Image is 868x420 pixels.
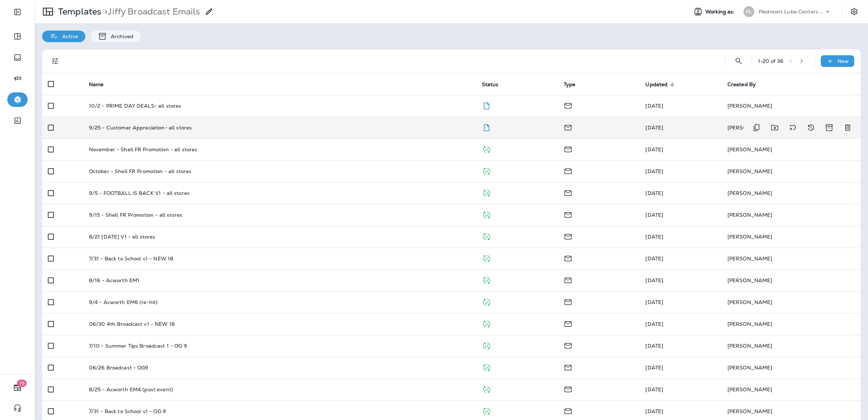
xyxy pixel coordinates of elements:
[89,408,166,414] p: 7/31 - Back to School v1 - OG 9
[564,298,572,305] span: Email
[722,204,861,226] td: [PERSON_NAME]
[564,189,572,196] span: Email
[786,120,800,135] button: Add tags
[564,342,572,348] span: Email
[7,380,28,395] button: 19
[564,233,572,239] span: Email
[48,54,62,68] button: Filters
[705,9,736,15] span: Working as:
[564,276,572,283] span: Email
[722,291,861,313] td: [PERSON_NAME]
[564,320,572,327] span: Email
[564,167,572,174] span: Email
[482,81,499,88] span: Status
[89,168,192,174] p: October - Shell FR Promotion - all stores
[645,81,677,88] span: Updated
[727,81,765,88] span: Created By
[722,313,861,335] td: [PERSON_NAME]
[482,167,491,174] span: Published
[482,298,491,305] span: Published
[482,233,491,239] span: Published
[645,277,663,284] span: Alyson Dixon
[107,33,133,39] p: Archived
[482,276,491,283] span: Published
[722,226,861,248] td: [PERSON_NAME]
[749,120,764,135] button: Duplicate
[840,120,855,135] button: Delete
[722,335,861,357] td: [PERSON_NAME]
[482,189,491,196] span: Published
[55,6,101,17] p: Templates
[645,124,663,131] span: Alyson Dixon
[89,365,149,371] p: 06/26 Broadcast - OG9
[89,234,155,240] p: 8/21 [DATE] V1 - all stores
[89,387,173,392] p: 8/25 - Acworth EM4 (post event)
[645,190,663,196] span: Alyson Dixon
[482,364,491,370] span: Published
[482,320,491,327] span: Published
[848,5,861,18] button: Settings
[731,54,746,68] button: Search Templates
[58,33,78,39] p: Active
[89,81,104,88] span: Name
[482,81,508,88] span: Status
[645,408,663,415] span: Alyson Dixon
[645,343,663,349] span: J-P Scoville
[482,211,491,217] span: Published
[727,81,756,88] span: Created By
[758,58,783,64] div: 1 - 20 of 36
[564,81,585,88] span: Type
[89,212,182,218] p: 9/15 - Shell FR Promotion - all stores
[564,407,572,414] span: Email
[767,120,782,135] button: Move to folder
[645,168,663,175] span: Alyson Dixon
[722,269,861,291] td: [PERSON_NAME]
[482,124,491,130] span: Draft
[564,102,572,108] span: Email
[645,233,663,240] span: Alyson Dixon
[722,182,861,204] td: [PERSON_NAME]
[17,380,27,387] span: 19
[89,321,175,327] p: 06/30 4th Broadcast v1 - NEW 18
[89,343,187,349] p: 7/10 - Summer Tips Broadcast 1 - OG 9
[722,160,861,182] td: [PERSON_NAME]
[564,255,572,261] span: Email
[7,5,28,19] button: Expand Sidebar
[645,255,663,262] span: Alyson Dixon
[837,58,849,64] p: New
[722,248,861,269] td: [PERSON_NAME]
[89,299,158,305] p: 9/4 - Acworth EM6 (re-hit)
[564,385,572,392] span: Email
[645,81,668,88] span: Updated
[482,255,491,261] span: Published
[89,256,174,261] p: 7/31 - Back to School v1 - NEW 18
[722,357,861,379] td: [PERSON_NAME]
[722,379,861,400] td: [PERSON_NAME]
[645,146,663,153] span: Alyson Dixon
[804,120,818,135] button: View Changelog
[89,277,140,283] p: 8/16 - Acworth EM1
[645,103,663,109] span: Alyson Dixon
[722,117,820,139] td: [PERSON_NAME]
[89,103,182,109] p: 10/2 - PRIME DAY DEALS- all stores
[645,299,663,305] span: Alyson Dixon
[645,386,663,393] span: Alyson Dixon
[645,212,663,218] span: Alyson Dixon
[89,190,190,196] p: 9/5 - FOOTBALL IS BACK V1 - all stores
[743,6,754,17] div: PL
[564,145,572,152] span: Email
[822,120,837,135] button: Archive
[759,9,824,15] p: Piedmont Lube Centers LLC
[564,81,576,88] span: Type
[89,147,198,152] p: November - Shell FR Promotion - all stores
[482,385,491,392] span: Published
[482,145,491,152] span: Published
[722,139,861,160] td: [PERSON_NAME]
[564,364,572,370] span: Email
[482,342,491,348] span: Published
[89,81,113,88] span: Name
[482,102,491,108] span: Draft
[564,211,572,217] span: Email
[564,124,572,130] span: Email
[101,6,200,17] p: Jiffy Broadcast Emails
